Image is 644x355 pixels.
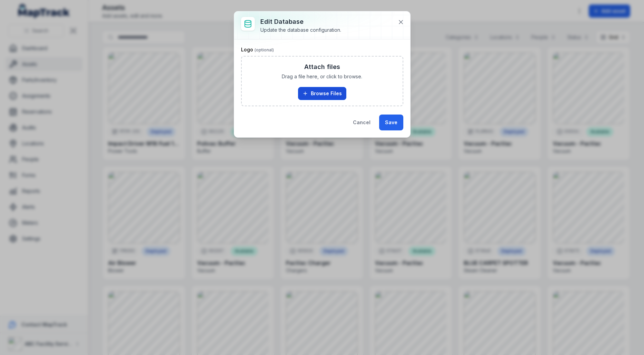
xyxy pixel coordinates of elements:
[260,17,341,27] h3: Edit database
[347,115,376,130] button: Cancel
[304,62,340,72] h3: Attach files
[260,27,341,33] div: Update the database configuration.
[298,87,346,100] button: Browse Files
[379,115,403,130] button: Save
[241,46,274,53] label: Logo
[282,73,362,80] span: Drag a file here, or click to browse.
